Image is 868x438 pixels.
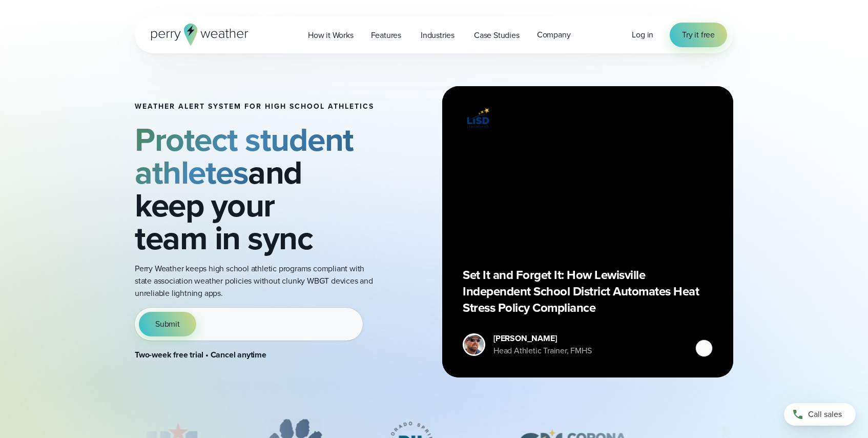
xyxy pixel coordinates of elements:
[135,123,375,254] h2: and keep your team in sync
[493,332,592,345] div: [PERSON_NAME]
[670,23,727,47] a: Try it free
[308,29,354,42] span: How it Works
[421,29,454,42] span: Industries
[474,29,520,42] span: Case Studies
[135,263,375,300] p: Perry Weather keeps high school athletic programs compliant with state association weather polici...
[155,318,180,330] span: Submit
[682,29,715,41] span: Try it free
[784,403,856,426] a: Call sales
[632,29,653,41] a: Log in
[463,107,493,130] img: Lewisville ISD logo
[139,312,196,336] button: Submit
[135,115,354,196] strong: Protect student athletes
[493,345,592,357] div: Head Athletic Trainer, FMHS
[632,29,653,41] span: Log in
[465,25,528,46] a: Case Studies
[464,335,484,354] img: cody-henschke-headshot
[135,103,375,111] h1: Weather Alert System for High School Athletics
[463,267,713,316] p: Set It and Forget It: How Lewisville Independent School District Automates Heat Stress Policy Com...
[299,25,362,46] a: How it Works
[371,29,401,42] span: Features
[808,408,842,421] span: Call sales
[135,349,266,361] strong: Two-week free trial • Cancel anytime
[537,29,571,41] span: Company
